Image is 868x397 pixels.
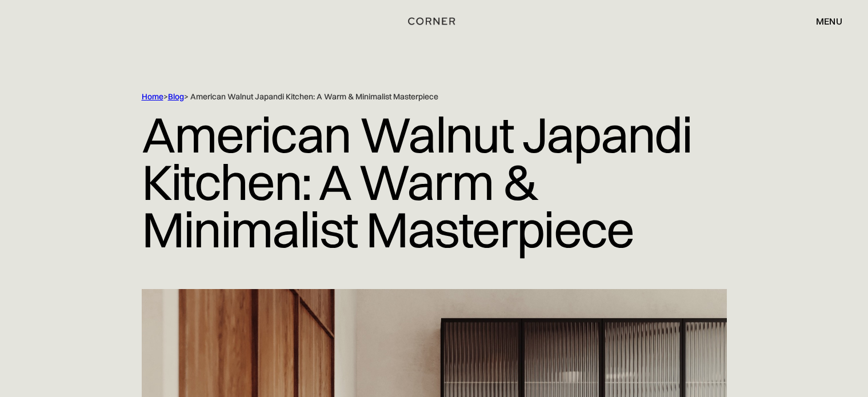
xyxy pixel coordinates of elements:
div: menu [805,11,842,31]
div: menu [816,17,842,26]
div: > > American Walnut Japandi Kitchen: A Warm & Minimalist Masterpiece [142,91,679,102]
a: Blog [168,91,184,102]
h1: American Walnut Japandi Kitchen: A Warm & Minimalist Masterpiece [142,102,727,262]
a: Home [142,91,163,102]
a: home [404,14,463,29]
